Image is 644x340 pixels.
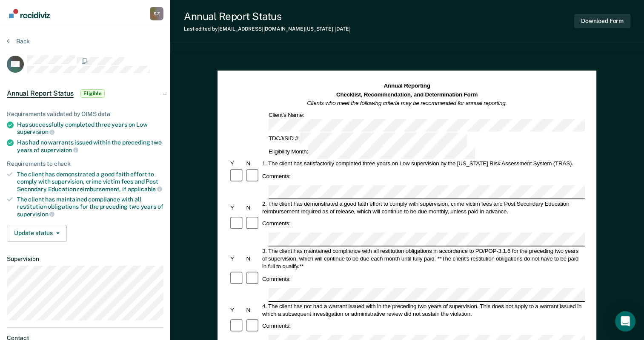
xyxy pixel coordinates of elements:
[261,322,292,330] div: Comments:
[261,302,585,317] div: 4. The client has not had a warrant issued with in the preceding two years of supervision. This d...
[245,306,261,314] div: N
[9,9,50,18] img: Recidiviz
[150,7,163,20] button: Profile dropdown button
[17,121,163,136] div: Has successfully completed three years on Low
[184,26,351,32] div: Last edited by [EMAIL_ADDRESS][DOMAIN_NAME][US_STATE]
[150,7,163,20] div: S Z
[574,14,630,28] button: Download Form
[229,255,245,262] div: Y
[7,160,163,167] div: Requirements to check
[17,196,163,218] div: The client has maintained compliance with all restitution obligations for the preceding two years of
[229,160,245,167] div: Y
[184,10,351,23] div: Annual Report Status
[261,220,292,227] div: Comments:
[17,139,163,153] div: Has had no warrants issued within the preceding two years of
[261,275,292,283] div: Comments:
[245,204,261,211] div: N
[17,211,54,218] span: supervision
[17,128,54,135] span: supervision
[267,146,477,159] div: Eligibility Month:
[261,173,292,180] div: Comments:
[7,255,163,263] dt: Supervision
[261,200,585,215] div: 2. The client has demonstrated a good faith effort to comply with supervision, crime victim fees ...
[7,37,30,45] button: Back
[261,247,585,270] div: 3. The client has maintained compliance with all restitution obligations in accordance to PD/POP-...
[336,91,478,98] strong: Checklist, Recommendation, and Determination Form
[7,89,74,98] span: Annual Report Status
[80,89,105,98] span: Eligible
[307,100,507,106] em: Clients who meet the following criteria may be recommended for annual reporting.
[128,186,162,193] span: applicable
[41,147,78,153] span: supervision
[7,110,163,118] div: Requirements validated by OIMS data
[267,133,468,146] div: TDCJ/SID #:
[245,160,261,167] div: N
[7,225,67,242] button: Update status
[229,204,245,211] div: Y
[335,26,351,32] span: [DATE]
[229,306,245,314] div: Y
[261,160,585,167] div: 1. The client has satisfactorily completed three years on Low supervision by the [US_STATE] Risk ...
[384,83,430,89] strong: Annual Reporting
[245,255,261,262] div: N
[615,311,635,331] div: Open Intercom Messenger
[17,171,163,193] div: The client has demonstrated a good faith effort to comply with supervision, crime victim fees and...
